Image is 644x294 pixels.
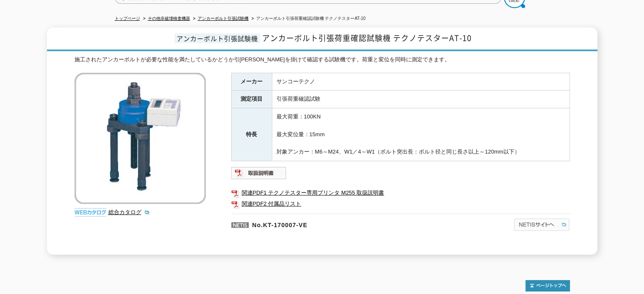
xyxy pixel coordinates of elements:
img: webカタログ [75,208,106,217]
td: 最大荷重：100KN 最大変位量：15mm 対象アンカー：M6～M24、W1／4～W1（ボルト突出長：ボルト径と同じ長さ以上～120mm以下） [272,108,569,161]
a: 関連PDF2 付属品リスト [231,198,570,209]
a: アンカーボルト引張試験機 [198,16,249,21]
a: その他非破壊検査機器 [148,16,190,21]
img: トップページへ [525,280,570,291]
div: 施工されたアンカーボルトが必要な性能を満たしているかどうか引[PERSON_NAME]を掛けて確認する試験機です。荷重と変位を同時に測定できます。 [75,55,570,64]
a: トップページ [115,16,140,21]
td: 引張荷重確認試験 [272,91,569,108]
img: アンカーボルト引張荷重確認試験機 テクノテスターAT-10 [75,73,206,204]
a: 総合カタログ [108,209,150,215]
li: アンカーボルト引張荷重確認試験機 テクノテスターAT-10 [250,14,366,23]
a: 関連PDF1 テクノテスター専用プリンタ M255 取扱説明書 [231,187,570,198]
p: No.KT-170007-VE [231,214,432,234]
th: 測定項目 [231,91,272,108]
a: 取扱説明書 [231,172,287,178]
span: アンカーボルト引張荷重確認試験機 テクノテスターAT-10 [262,32,472,44]
th: メーカー [231,73,272,91]
td: サンコーテクノ [272,73,569,91]
span: アンカーボルト引張試験機 [174,33,260,43]
img: NETISサイトへ [514,218,570,231]
th: 特長 [231,108,272,161]
img: 取扱説明書 [231,166,287,180]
